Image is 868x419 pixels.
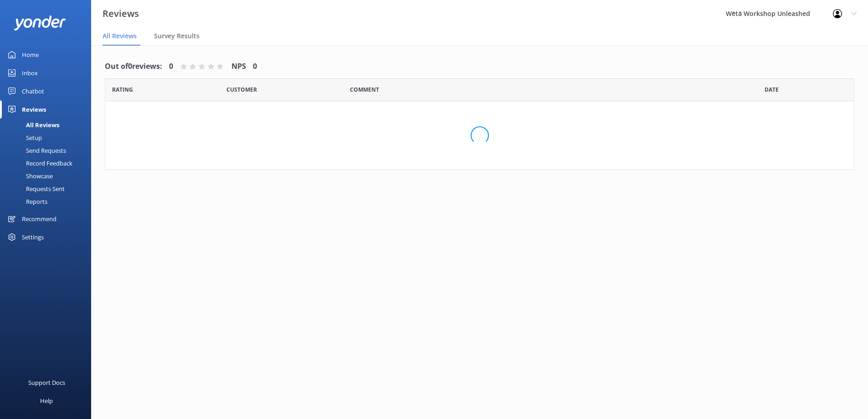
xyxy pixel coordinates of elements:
h4: 0 [253,61,257,72]
div: Support Docs [28,373,65,392]
a: Requests Sent [5,182,91,195]
div: Recommend [22,210,56,228]
h4: Out of 0 reviews: [105,61,162,72]
div: Settings [22,228,44,246]
a: Setup [5,131,91,144]
span: Question [350,85,379,94]
a: All Reviews [5,119,91,131]
span: Date [112,85,133,94]
div: Showcase [5,170,53,182]
a: Record Feedback [5,157,91,170]
span: Date [226,85,257,94]
div: Setup [5,131,42,144]
a: Showcase [5,170,91,182]
div: Requests Sent [5,182,65,195]
div: Reviews [22,100,46,119]
div: Send Requests [5,144,66,157]
div: Record Feedback [5,157,72,170]
a: Send Requests [5,144,91,157]
div: Chatbot [22,82,44,100]
span: Survey Results [154,31,200,41]
span: Date [765,85,779,94]
div: All Reviews [5,119,59,131]
div: Reports [5,195,47,208]
div: Help [40,392,53,410]
h3: Reviews [103,6,139,21]
h4: NPS [231,61,246,72]
div: Inbox [22,64,38,82]
a: Reports [5,195,91,208]
div: Home [22,46,39,64]
img: yonder-white-logo.png [14,16,66,31]
h4: 0 [169,61,173,72]
span: All Reviews [103,31,137,41]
